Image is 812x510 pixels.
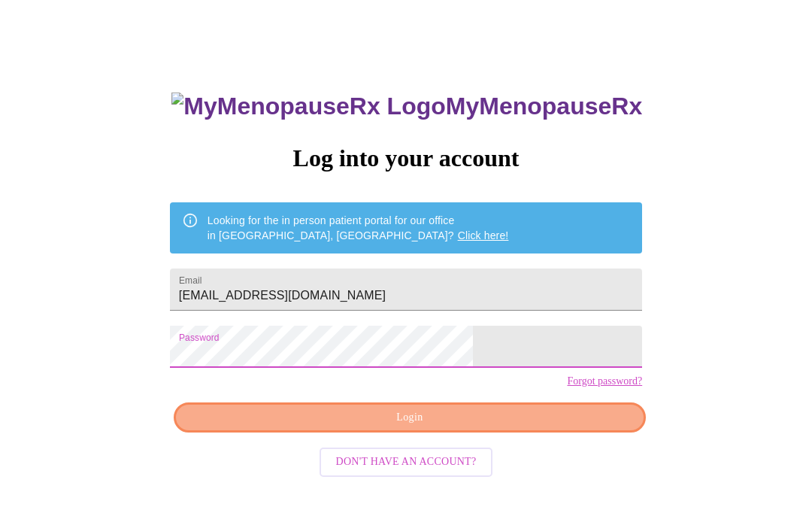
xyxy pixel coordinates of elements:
span: Don't have an account? [336,453,477,472]
a: Don't have an account? [316,454,497,467]
h3: Log into your account [170,144,642,172]
span: Login [191,408,629,427]
div: Looking for the in person patient portal for our office in [GEOGRAPHIC_DATA], [GEOGRAPHIC_DATA]? [208,207,509,249]
img: MyMenopauseRx Logo [171,93,445,120]
a: Forgot password? [567,375,642,387]
button: Don't have an account? [320,448,493,477]
button: Login [174,402,646,433]
a: Click here! [458,229,509,241]
h3: MyMenopauseRx [171,93,642,120]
